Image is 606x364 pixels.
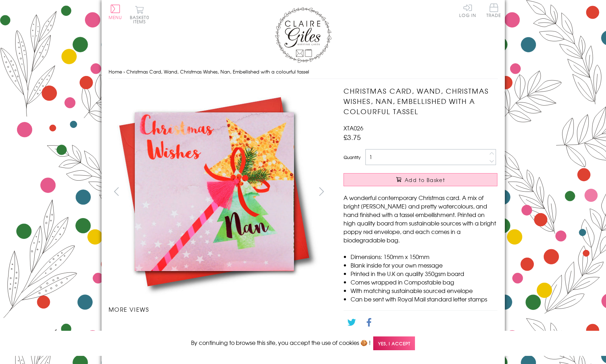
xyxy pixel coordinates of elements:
li: Carousel Page 3 [219,321,274,336]
button: Basket0 items [130,6,149,24]
button: Menu [109,5,122,19]
li: Carousel Page 1 (Current Slide) [109,321,164,336]
a: Home [109,68,122,75]
span: Christmas Card, Wand, Christmas Wishes, Nan, Embellished with a colourful tassel [126,68,309,75]
span: 0 items [133,14,149,25]
p: A wonderful contemporary Christmas card. A mix of bright [PERSON_NAME] and pretty watercolours, a... [344,193,497,244]
li: Blank inside for your own message [351,261,497,269]
img: Claire Giles Greetings Cards [275,7,331,63]
a: Log In [459,4,476,17]
li: Dimensions: 150mm x 150mm [351,252,497,261]
button: next [313,183,329,199]
img: Christmas Card, Wand, Christmas Wishes, Nan, Embellished with a colourful tassel [329,86,542,298]
span: XTA026 [344,124,363,132]
li: Carousel Page 2 [164,321,219,336]
button: Add to Basket [344,173,497,186]
span: › [123,68,125,75]
li: Comes wrapped in Compostable bag [351,278,497,286]
a: Trade [486,4,501,19]
li: Can be sent with Royal Mail standard letter stamps [351,295,497,303]
ul: Carousel Pagination [109,321,330,336]
span: £3.75 [344,132,361,142]
button: prev [109,183,125,199]
nav: breadcrumbs [109,65,498,79]
li: Carousel Page 4 [274,321,329,336]
li: With matching sustainable sourced envelope [351,286,497,295]
span: Menu [109,14,122,20]
label: Quantity [344,154,360,160]
h1: Christmas Card, Wand, Christmas Wishes, Nan, Embellished with a colourful tassel [344,86,497,116]
h3: More views [109,305,330,313]
span: Yes, I accept [373,336,415,350]
img: Christmas Card, Wand, Christmas Wishes, Nan, Embellished with a colourful tassel [108,86,321,298]
li: Printed in the U.K on quality 350gsm board [351,269,497,278]
span: Trade [486,4,501,17]
span: Add to Basket [405,176,445,183]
